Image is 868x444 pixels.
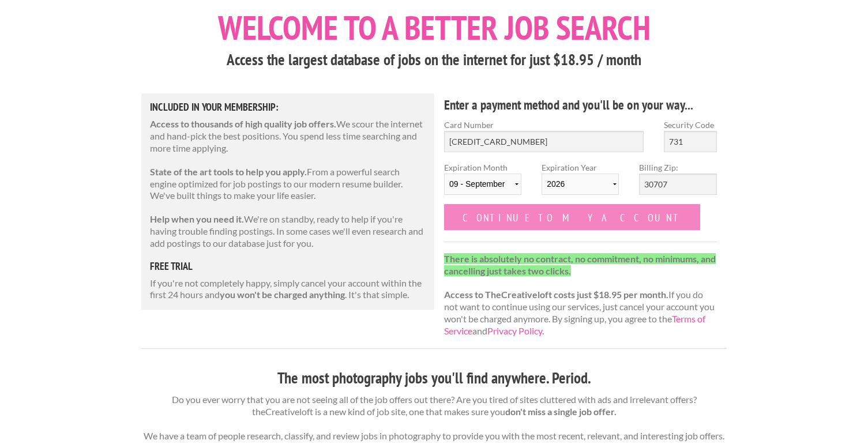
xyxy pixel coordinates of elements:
a: Terms of Service [444,313,705,336]
strong: don't miss a single job offer. [505,406,617,417]
select: Expiration Month [444,174,521,195]
label: Card Number [444,119,644,131]
strong: you won't be charged anything [220,289,345,300]
strong: State of the art tools to help you apply. [150,166,307,177]
p: From a powerful search engine optimized for job postings to our modern resume builder. We've buil... [150,166,426,202]
label: Billing Zip: [639,161,716,174]
input: Continue to my account [444,204,700,230]
strong: There is absolutely no contract, no commitment, no minimums, and cancelling just takes two clicks. [444,253,716,276]
strong: Access to TheCreativeloft costs just $18.95 per month. [444,289,668,300]
h3: Access the largest database of jobs on the internet for just $18.95 / month [141,49,727,71]
h3: The most photography jobs you'll find anywhere. Period. [141,367,727,389]
select: Expiration Year [542,174,619,195]
h5: Included in Your Membership: [150,102,426,112]
a: Privacy Policy [487,325,542,336]
p: If you do not want to continue using our services, just cancel your account you won't be charged ... [444,253,717,337]
strong: Access to thousands of high quality job offers. [150,118,336,129]
p: If you're not completely happy, simply cancel your account within the first 24 hours and . It's t... [150,277,426,302]
label: Expiration Year [542,161,619,204]
h4: Enter a payment method and you'll be on your way... [444,96,717,114]
p: We're on standby, ready to help if you're having trouble finding postings. In some cases we'll ev... [150,213,426,249]
h1: Welcome to a better job search [141,11,727,44]
p: We scour the internet and hand-pick the best positions. You spend less time searching and more ti... [150,118,426,154]
strong: Help when you need it. [150,213,244,224]
h5: free trial [150,261,426,272]
label: Expiration Month [444,161,521,204]
label: Security Code [664,119,717,131]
